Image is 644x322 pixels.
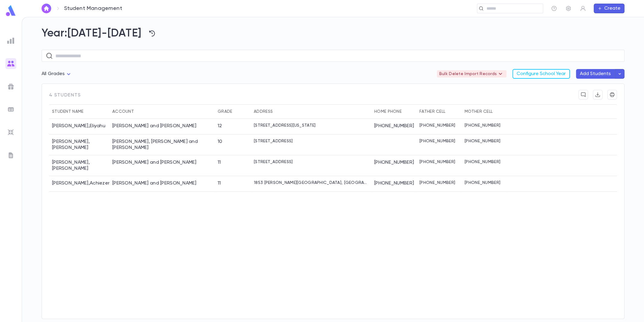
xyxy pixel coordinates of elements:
div: Mother Cell [465,104,493,119]
div: 11 [218,159,221,166]
div: Father Cell [419,104,445,119]
div: Student Name [49,104,109,119]
p: [PHONE_NUMBER] [465,139,500,144]
div: Home Phone [371,104,416,119]
div: [PHONE_NUMBER] [371,155,416,176]
p: [PHONE_NUMBER] [465,123,500,128]
div: [PERSON_NAME] , [PERSON_NAME] [49,155,109,176]
div: [PERSON_NAME] , [PERSON_NAME] [49,134,109,155]
button: Configure School Year [512,69,570,79]
p: [PHONE_NUMBER] [419,139,455,144]
div: Home Phone [374,104,402,119]
img: logo [5,5,17,17]
p: Bulk Delete Import Records [439,70,504,77]
button: Add Students [576,69,615,79]
div: Schulgasser, Uri and Channa [112,180,197,186]
div: [PHONE_NUMBER] [371,176,416,192]
p: [PHONE_NUMBER] [465,159,500,164]
img: imports_grey.530a8a0e642e233f2baf0ef88e8c9fcb.svg [7,129,14,136]
img: reports_grey.c525e4749d1bce6a11f5fe2a8de1b229.svg [7,37,14,44]
p: [STREET_ADDRESS][US_STATE] [254,123,316,128]
div: Father Cell [416,104,462,119]
div: 11 [218,180,221,186]
div: Address [251,104,371,119]
div: Student Name [52,104,83,119]
p: [STREET_ADDRESS] [254,159,293,164]
img: letters_grey.7941b92b52307dd3b8a917253454ce1c.svg [7,152,14,159]
div: Moshe, Leor and Mashe Emuna [112,139,212,151]
h2: Year: [DATE]-[DATE] [42,27,624,40]
div: Grade [215,104,251,119]
span: All Grades [42,71,65,76]
p: [PHONE_NUMBER] [465,180,500,185]
button: Create [594,4,624,13]
div: Account [112,104,134,119]
div: Rosner, Meir Lipa and Chasi [112,159,197,166]
p: [PHONE_NUMBER] [419,159,455,164]
div: 12 [218,123,222,129]
img: batches_grey.339ca447c9d9533ef1741baa751efc33.svg [7,106,14,113]
div: Katz, Zev and Chanie [112,123,197,129]
div: Grade [218,104,232,119]
div: [PHONE_NUMBER] [371,119,416,134]
div: Mother Cell [462,104,507,119]
img: campaigns_grey.99e729a5f7ee94e3726e6486bddda8f1.svg [7,83,14,90]
div: [PERSON_NAME] , Eliyahu [49,119,109,134]
div: [PERSON_NAME] , Achiezer [49,176,109,192]
p: 1853 [PERSON_NAME][GEOGRAPHIC_DATA], [GEOGRAPHIC_DATA] [254,180,368,185]
span: 4 students [49,90,81,104]
p: Student Management [64,5,122,12]
p: [STREET_ADDRESS] [254,139,293,144]
img: students_gradient.3b4df2a2b995ef5086a14d9e1675a5ee.svg [7,60,14,67]
p: [PHONE_NUMBER] [419,123,455,128]
div: Bulk Delete Import Records [437,70,506,77]
img: home_white.a664292cf8c1dea59945f0da9f25487c.svg [43,6,50,11]
p: [PHONE_NUMBER] [419,180,455,185]
div: All Grades [42,68,72,80]
div: 10 [218,139,222,145]
div: Address [254,104,273,119]
div: Account [109,104,215,119]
